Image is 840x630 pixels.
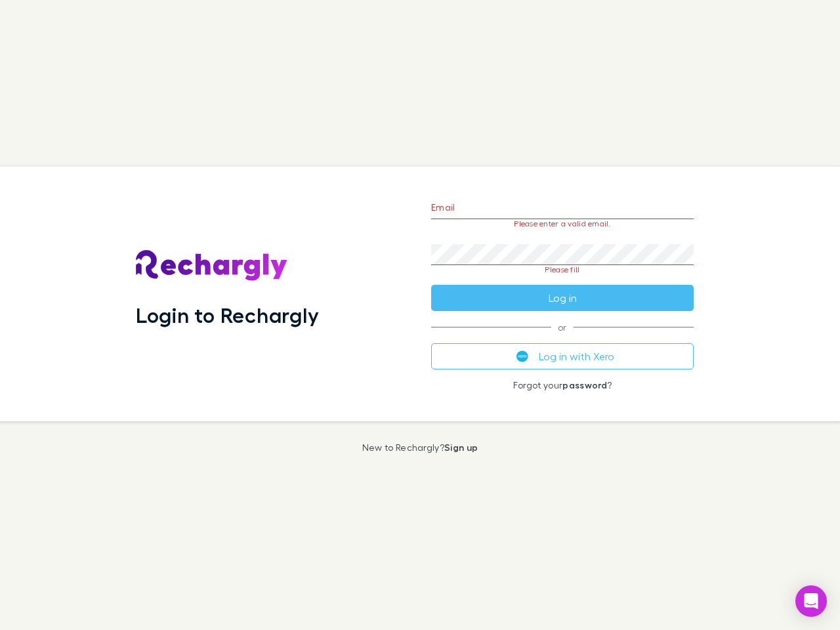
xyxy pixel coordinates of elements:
img: Xero's logo [516,350,528,362]
a: Sign up [444,442,478,453]
p: Forgot your ? [431,380,694,390]
p: Please fill [431,265,694,274]
img: Rechargly's Logo [136,250,288,282]
p: Please enter a valid email. [431,219,694,228]
button: Log in with Xero [431,343,694,369]
p: New to Rechargly? [362,442,478,453]
div: Open Intercom Messenger [795,585,827,617]
button: Log in [431,285,694,311]
h1: Login to Rechargly [136,303,319,327]
a: password [562,379,607,390]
